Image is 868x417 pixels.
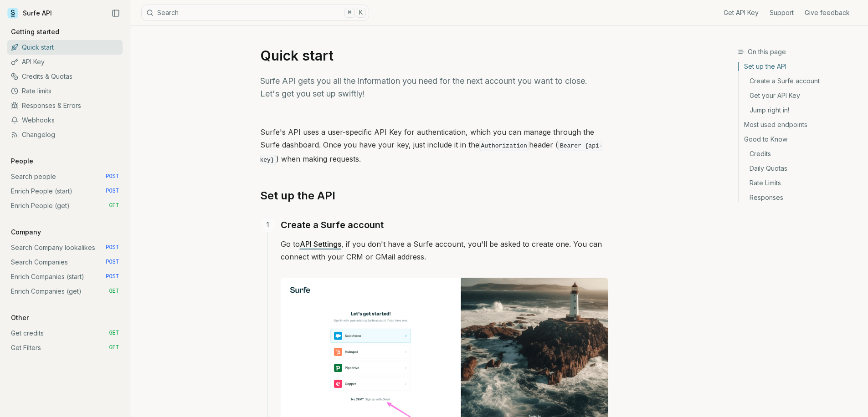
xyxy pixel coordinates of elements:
[281,238,608,263] p: Go to , if you don't have a Surfe account, you'll be asked to create one. You can connect with yo...
[739,132,861,147] a: Good to Know
[7,157,37,166] p: People
[479,141,529,151] code: Authorization
[7,6,52,20] a: Surfe API
[106,244,119,251] span: POST
[7,69,123,84] a: Credits & Quotas
[7,55,123,69] a: API Key
[7,40,123,55] a: Quick start
[739,161,861,176] a: Daily Quotas
[739,147,861,161] a: Credits
[300,239,341,249] a: API Settings
[7,270,123,284] a: Enrich Companies (start) POST
[724,8,759,17] a: Get API Key
[109,202,119,209] span: GET
[7,313,32,322] p: Other
[7,98,123,113] a: Responses & Errors
[109,330,119,337] span: GET
[805,8,850,17] a: Give feedback
[7,198,123,213] a: Enrich People (get) GET
[7,184,123,198] a: Enrich People (start) POST
[770,8,794,17] a: Support
[739,74,861,88] a: Create a Surfe account
[7,113,123,127] a: Webhooks
[7,169,123,184] a: Search people POST
[7,255,123,270] a: Search Companies POST
[7,84,123,98] a: Rate limits
[260,126,608,167] p: Surfe's API uses a user-specific API Key for authentication, which you can manage through the Sur...
[739,117,861,132] a: Most used endpoints
[260,47,608,64] h1: Quick start
[106,188,119,195] span: POST
[141,5,369,21] button: Search⌘K
[7,284,123,299] a: Enrich Companies (get) GET
[356,8,366,18] kbd: K
[739,103,861,117] a: Jump right in!
[7,127,123,142] a: Changelog
[260,188,335,203] a: Set up the API
[7,326,123,341] a: Get credits GET
[109,344,119,351] span: GET
[260,75,608,100] p: Surfe API gets you all the information you need for the next account you want to close. Let's get...
[7,341,123,355] a: Get Filters GET
[106,273,119,280] span: POST
[7,228,45,237] p: Company
[281,218,384,232] a: Create a Surfe account
[739,176,861,190] a: Rate Limits
[7,27,63,36] p: Getting started
[344,8,354,18] kbd: ⌘
[7,240,123,255] a: Search Company lookalikes POST
[739,88,861,103] a: Get your API Key
[109,6,123,20] button: Collapse Sidebar
[739,190,861,202] a: Responses
[106,259,119,266] span: POST
[106,173,119,180] span: POST
[109,288,119,295] span: GET
[739,62,861,74] a: Set up the API
[738,47,861,56] h3: On this page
